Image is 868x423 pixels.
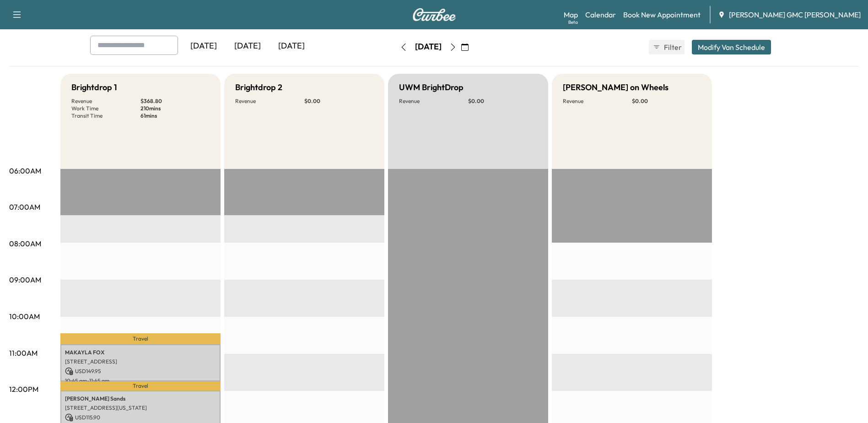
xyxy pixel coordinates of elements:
p: Revenue [399,98,468,105]
a: Book New Appointment [623,9,701,20]
p: MAKAYLA FOX [65,349,216,356]
span: [PERSON_NAME] GMC [PERSON_NAME] [729,9,861,20]
p: 07:00AM [9,201,40,212]
p: Travel [60,381,221,390]
p: 12:00PM [9,384,38,395]
p: USD 149.95 [65,367,216,375]
div: [DATE] [182,36,226,57]
p: 08:00AM [9,238,41,249]
p: Work Time [71,105,140,112]
p: $ 0.00 [468,98,537,105]
p: 61 mins [140,112,210,119]
img: Curbee Logo [412,8,456,21]
p: Revenue [563,98,632,105]
a: Calendar [585,9,616,20]
h5: UWM BrightDrop [399,81,464,94]
p: $ 0.00 [632,98,701,105]
h5: [PERSON_NAME] on Wheels [563,81,669,94]
a: MapBeta [564,9,578,20]
p: USD 115.90 [65,413,216,422]
div: [DATE] [270,36,313,57]
span: Filter [664,42,680,53]
p: [STREET_ADDRESS] [65,358,216,365]
p: 210 mins [140,105,210,112]
p: Travel [60,333,221,344]
p: $ 0.00 [304,98,373,105]
h5: Brightdrop 1 [71,81,117,94]
h5: Brightdrop 2 [235,81,282,94]
p: 10:00AM [9,311,40,322]
p: $ 368.80 [140,98,210,105]
p: 06:00AM [9,165,41,176]
button: Modify Van Schedule [692,40,771,54]
p: 11:00AM [9,347,38,358]
p: 10:45 am - 11:45 am [65,377,216,385]
p: Transit Time [71,112,140,119]
button: Filter [649,40,685,54]
div: [DATE] [415,41,442,53]
p: 09:00AM [9,274,41,285]
div: Beta [568,19,578,26]
p: [PERSON_NAME] Sands [65,395,216,402]
p: Revenue [71,98,140,105]
p: [STREET_ADDRESS][US_STATE] [65,404,216,412]
p: Revenue [235,98,304,105]
div: [DATE] [226,36,270,57]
